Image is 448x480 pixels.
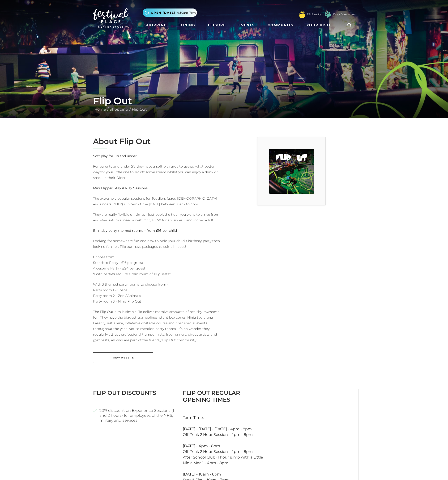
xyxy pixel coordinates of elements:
p: For parents and under 5’s they have a soft play area to use so what better way for your little on... [93,164,221,181]
span: Open [DATE] [151,11,175,15]
a: Leisure [206,21,228,29]
span: Your Visit [307,23,331,28]
p: With 3 themed party rooms to choose from - Party room 1 - Space Party room 2 - Zoo / Animals Part... [93,282,221,304]
a: Events [237,21,257,29]
p: Looking for somewhere fun and new to hold your child’s birthday party then look no further, Flip ... [93,238,221,249]
strong: Birthday party themed rooms – from £16 per child [93,228,177,233]
a: Dining [178,21,197,29]
img: Festival Place Logo [93,8,128,28]
a: Community [266,21,296,29]
li: 20% discount on Experience Sessions (1 and 2 hours) for employees of the NHS, military and services [93,408,175,423]
p: Choose from: Standard Party - £16 per guest Awesome Party - £24 per guest *Both parties require a... [93,254,221,277]
h2: About Flip Out [93,137,221,146]
p: The extremely popular sessions for Toddlers (aged [DEMOGRAPHIC_DATA] and unders ONLY) run term ti... [93,196,221,207]
strong: Mini Flipper Stay & Play Sessions [93,186,148,190]
h3: Flip Out Regular Opening Times [183,389,265,403]
h3: Flip Out Discounts [93,389,175,396]
strong: Soft play for 5’s and under [93,154,137,158]
a: Your Visit [305,21,335,29]
a: Shopping [108,107,129,112]
a: View Website [93,352,153,363]
div: / / [90,95,359,112]
button: Open [DATE] 9.30am-7pm [143,8,197,17]
a: Flip Out [131,107,148,112]
a: Home [93,107,107,112]
a: Shopping [143,21,169,29]
p: The Flip Out aim is simple. To deliver massive amounts of healthy, awesome fun. They have the big... [93,309,221,343]
a: Dogs Welcome! [333,12,355,17]
a: FP Family [307,12,321,17]
h1: Flip Out [93,95,355,107]
span: 9.30am-7pm [177,11,196,15]
p: They are really flexible on times - just book the hour you want to arrive from and stay until you... [93,212,221,223]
